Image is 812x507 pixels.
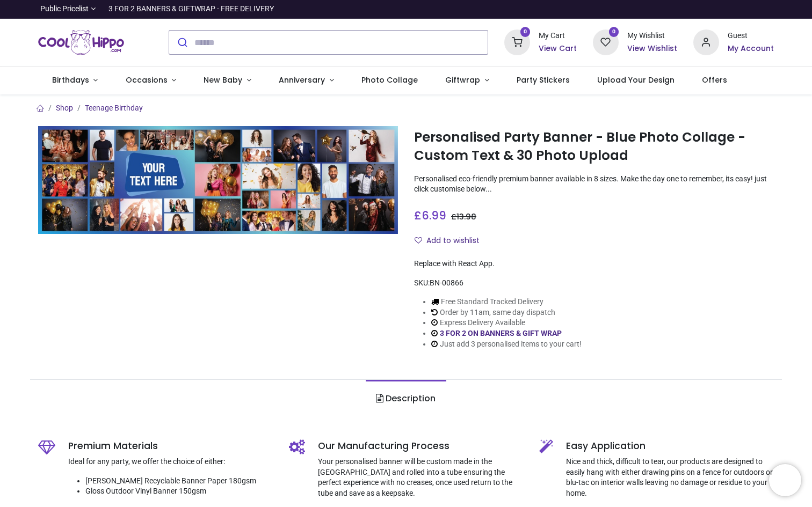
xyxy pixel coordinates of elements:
[112,67,190,94] a: Occasions
[431,297,582,307] li: Free Standard Tracked Delivery
[204,75,242,85] span: New Baby
[445,75,480,85] span: Giftwrap
[627,31,677,41] div: My Wishlist
[126,75,168,85] span: Occasions
[520,27,531,37] sup: 0
[38,27,124,57] img: Cool Hippo
[108,4,274,14] div: 3 FOR 2 BANNERS & GIFTWRAP - FREE DELIVERY
[440,329,562,337] a: 3 FOR 2 ON BANNERS & GIFT WRAP
[279,75,325,85] span: Anniversary
[769,464,801,496] iframe: Brevo live chat
[38,4,96,14] a: Public Pricelist
[504,38,530,46] a: 0
[414,259,774,269] div: Replace with React App.
[52,75,89,85] span: Birthdays
[627,43,677,54] a: View Wishlist
[361,75,418,85] span: Photo Collage
[318,439,524,453] h5: Our Manufacturing Process
[85,104,143,112] a: Teenage Birthday
[566,457,774,498] p: Nice and thick, difficult to tear, our products are designed to easily hang with either drawing p...
[265,67,347,94] a: Anniversary
[422,208,446,223] span: 6.99
[451,211,476,222] span: £
[593,38,619,46] a: 0
[68,439,273,453] h5: Premium Materials
[414,128,774,165] h1: Personalised Party Banner - Blue Photo Collage - Custom Text & 30 Photo Upload
[539,31,577,41] div: My Cart
[85,476,273,487] li: [PERSON_NAME] Recyclable Banner Paper 180gsm
[609,27,619,37] sup: 0
[85,486,273,497] li: Gloss Outdoor Vinyl Banner 150gsm
[517,75,570,85] span: Party Stickers
[414,232,489,250] button: Add to wishlistAdd to wishlist
[728,31,774,41] div: Guest
[415,237,422,244] i: Add to wishlist
[190,67,265,94] a: New Baby
[548,4,774,14] iframe: Customer reviews powered by Trustpilot
[431,67,503,94] a: Giftwrap
[414,174,774,195] p: Personalised eco-friendly premium banner available in 8 sizes. Make the day one to remember, its ...
[414,208,446,223] span: £
[728,43,774,54] a: My Account
[414,278,774,289] div: SKU:
[431,339,582,350] li: Just add 3 personalised items to your cart!
[40,4,89,14] span: Public Pricelist
[430,278,463,287] span: BN-00866
[366,380,446,417] a: Description
[68,457,273,467] p: Ideal for any party, we offer the choice of either:
[431,318,582,328] li: Express Delivery Available
[318,457,524,498] p: Your personalised banner will be custom made in the [GEOGRAPHIC_DATA] and rolled into a tube ensu...
[56,104,73,112] a: Shop
[702,75,727,85] span: Offers
[456,211,476,222] span: 13.98
[38,27,124,57] a: Logo of Cool Hippo
[597,75,675,85] span: Upload Your Design
[539,43,577,54] a: View Cart
[431,307,582,318] li: Order by 11am, same day dispatch
[169,31,194,54] button: Submit
[38,126,398,234] img: Personalised Party Banner - Blue Photo Collage - Custom Text & 30 Photo Upload
[38,67,112,94] a: Birthdays
[566,439,774,453] h5: Easy Application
